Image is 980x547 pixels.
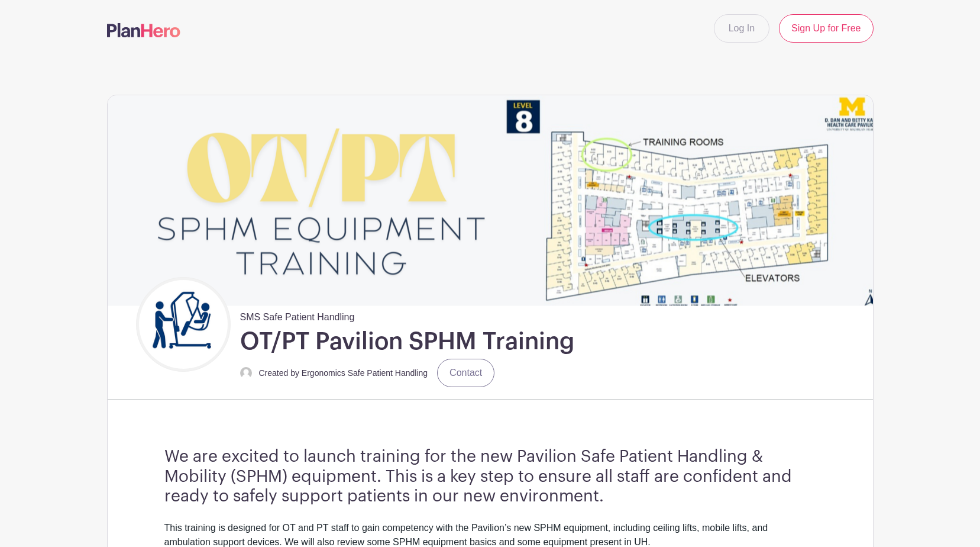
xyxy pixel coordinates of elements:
[779,14,873,43] a: Sign Up for Free
[139,280,228,369] img: Untitled%20design.png
[240,305,355,324] span: SMS Safe Patient Handling
[714,14,769,43] a: Log In
[240,327,574,356] h1: OT/PT Pavilion SPHM Training
[437,359,494,387] a: Contact
[259,368,428,378] small: Created by Ergonomics Safe Patient Handling
[107,23,180,37] img: logo-507f7623f17ff9eddc593b1ce0a138ce2505c220e1c5a4e2b4648c50719b7d32.svg
[108,95,873,305] img: event_banner_9671.png
[240,367,252,379] img: default-ce2991bfa6775e67f084385cd625a349d9dcbb7a52a09fb2fda1e96e2d18dcdb.png
[164,447,816,507] h3: We are excited to launch training for the new Pavilion Safe Patient Handling & Mobility (SPHM) eq...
